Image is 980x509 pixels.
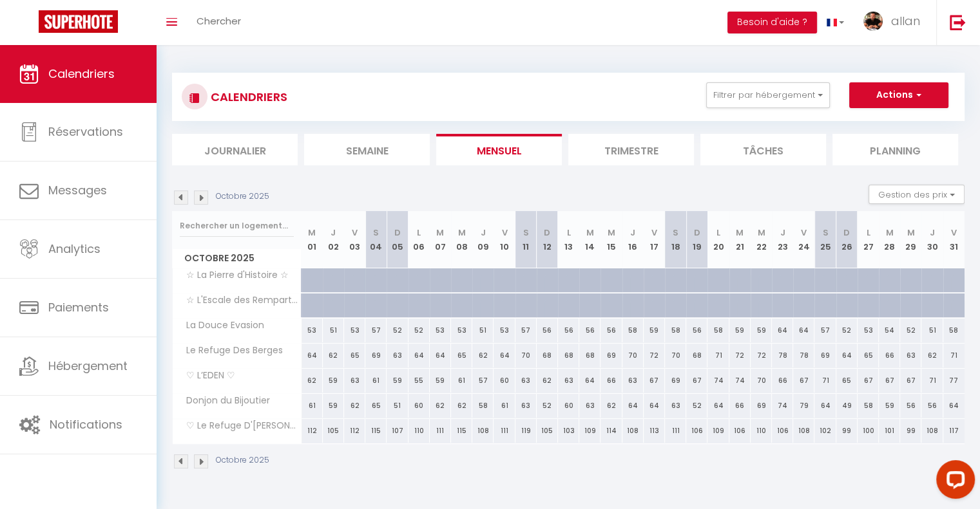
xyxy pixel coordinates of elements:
[644,394,665,418] div: 64
[365,419,387,443] div: 115
[579,419,600,443] div: 109
[866,227,870,239] abbr: L
[814,419,836,443] div: 102
[494,369,515,393] div: 60
[48,358,128,374] span: Hébergement
[665,369,686,393] div: 69
[832,134,958,165] li: Planning
[751,211,772,268] th: 22
[472,394,494,418] div: 58
[558,319,579,342] div: 56
[921,419,943,443] div: 108
[622,344,644,367] div: 70
[175,344,286,358] span: Le Refuge Des Berges
[430,319,451,342] div: 53
[921,211,943,268] th: 30
[436,134,562,165] li: Mensuel
[686,211,707,268] th: 19
[707,211,729,268] th: 20
[900,394,921,418] div: 56
[858,319,879,342] div: 53
[921,319,943,342] div: 51
[900,419,921,443] div: 99
[302,394,323,418] div: 61
[197,14,241,28] span: Chercher
[665,419,686,443] div: 111
[686,419,707,443] div: 106
[608,227,615,239] abbr: M
[716,227,720,239] abbr: L
[707,319,729,342] div: 58
[673,227,678,239] abbr: S
[644,344,665,367] div: 72
[858,419,879,443] div: 100
[344,369,365,393] div: 63
[515,211,537,268] th: 11
[302,344,323,367] div: 64
[323,369,344,393] div: 59
[943,344,965,367] div: 71
[515,319,537,342] div: 57
[700,134,826,165] li: Tâches
[323,344,344,367] div: 62
[600,211,622,268] th: 15
[304,134,430,165] li: Semaine
[801,227,807,239] abbr: V
[430,369,451,393] div: 59
[622,369,644,393] div: 63
[537,394,558,418] div: 52
[772,344,793,367] div: 78
[331,227,336,239] abbr: J
[772,394,793,418] div: 74
[729,369,751,393] div: 74
[387,211,408,268] th: 05
[387,394,408,418] div: 51
[558,419,579,443] div: 103
[814,211,836,268] th: 25
[907,227,915,239] abbr: M
[822,227,828,239] abbr: S
[858,344,879,367] div: 65
[751,394,772,418] div: 69
[537,344,558,367] div: 68
[568,134,694,165] li: Trimestre
[216,454,269,467] p: Octobre 2025
[451,319,472,342] div: 53
[836,419,858,443] div: 99
[686,394,707,418] div: 52
[302,369,323,393] div: 62
[665,319,686,342] div: 58
[472,211,494,268] th: 09
[494,319,515,342] div: 53
[387,344,408,367] div: 63
[408,211,430,268] th: 06
[879,319,900,342] div: 54
[921,394,943,418] div: 56
[173,249,301,268] span: Octobre 2025
[849,82,948,108] button: Actions
[900,319,921,342] div: 52
[943,419,965,443] div: 117
[814,344,836,367] div: 69
[494,394,515,418] div: 61
[302,319,323,342] div: 53
[344,211,365,268] th: 03
[622,419,644,443] div: 108
[793,211,814,268] th: 24
[836,319,858,342] div: 52
[216,190,269,203] p: Octobre 2025
[175,394,273,408] span: Donjon du Bijoutier
[729,319,751,342] div: 59
[793,419,814,443] div: 108
[930,227,935,239] abbr: J
[686,319,707,342] div: 56
[707,394,729,418] div: 64
[451,419,472,443] div: 115
[600,419,622,443] div: 114
[921,369,943,393] div: 71
[814,319,836,342] div: 57
[172,134,298,165] li: Journalier
[836,211,858,268] th: 26
[365,211,387,268] th: 04
[458,227,466,239] abbr: M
